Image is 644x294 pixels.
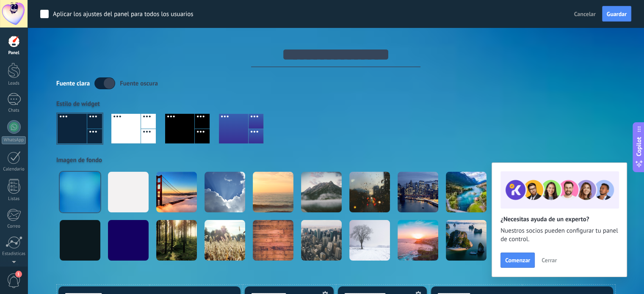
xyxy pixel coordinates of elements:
[15,271,22,278] span: 1
[505,257,530,263] span: Comenzar
[2,167,26,172] div: Calendario
[120,80,158,88] div: Fuente oscura
[574,10,596,18] span: Cancelar
[607,11,627,17] span: Guardar
[571,8,599,20] button: Cancelar
[500,227,618,244] span: Nuestros socios pueden configurar tu panel de control.
[635,137,643,156] span: Copilot
[602,6,631,22] button: Guardar
[2,81,26,86] div: Leads
[56,156,615,164] div: Imagen de fondo
[2,196,26,202] div: Listas
[538,254,561,267] button: Cerrar
[2,50,26,56] div: Panel
[500,215,618,223] h2: ¿Necesitas ayuda de un experto?
[53,10,193,19] div: Aplicar los ajustes del panel para todos los usuarios
[2,108,26,113] div: Chats
[2,251,26,257] div: Estadísticas
[2,224,26,229] div: Correo
[542,257,557,263] span: Cerrar
[500,253,535,268] button: Comenzar
[56,80,90,88] div: Fuente clara
[2,136,26,144] div: WhatsApp
[56,100,615,108] div: Estilo de widget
